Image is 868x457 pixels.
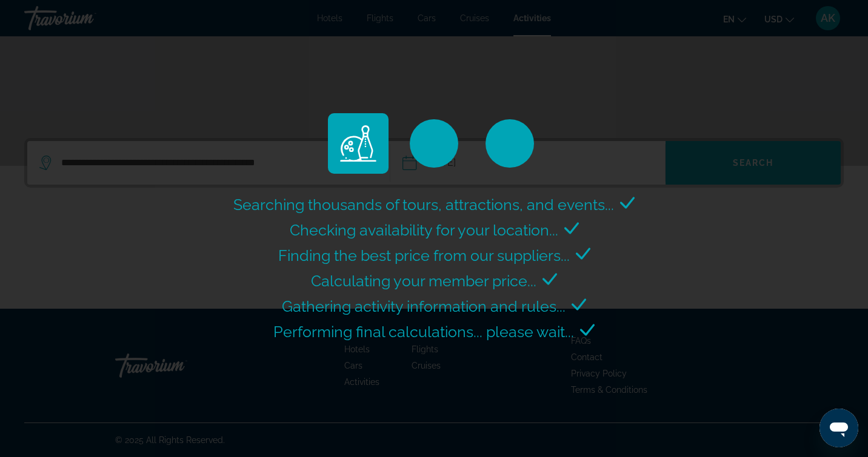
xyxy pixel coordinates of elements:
[278,246,570,265] span: Finding the best price from our suppliers...
[233,196,614,214] span: Searching thousands of tours, attractions, and events...
[311,272,536,290] span: Calculating your member price...
[290,221,558,239] span: Checking availability for your location...
[820,409,858,447] iframe: Bouton de lancement de la fenêtre de messagerie
[273,323,574,341] span: Performing final calculations... please wait...
[282,297,566,315] span: Gathering activity information and rules...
